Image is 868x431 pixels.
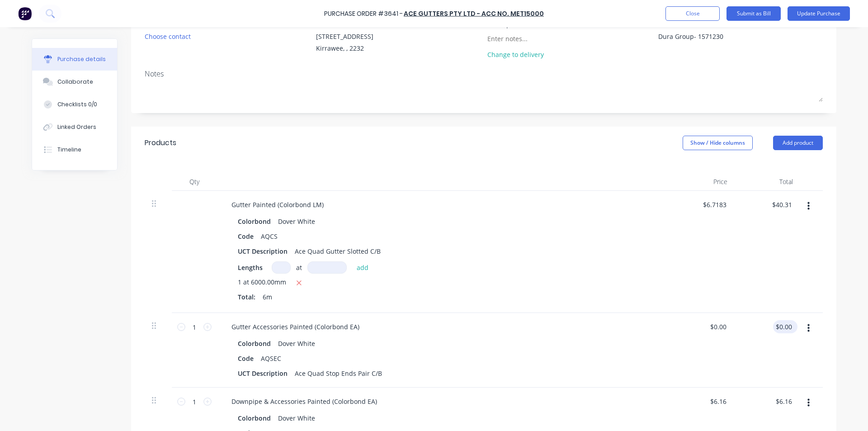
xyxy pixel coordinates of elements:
div: Colorbond [238,337,274,350]
div: Price [669,173,735,191]
button: Timeline [32,138,117,161]
div: Code [234,230,257,243]
div: Checklists 0/0 [57,100,97,109]
span: 6m [263,292,272,302]
div: Products [145,137,176,148]
div: Collaborate [57,78,93,86]
div: Dover White [278,337,315,350]
div: Downpipe & Accessories Painted (Colorbond EA) [224,395,384,408]
div: at [296,263,302,272]
div: Dover White [278,412,315,425]
img: Factory [18,7,32,20]
div: Gutter Painted (Colorbond LM) [224,198,331,211]
div: Choose contact [145,32,191,41]
button: Collaborate [32,71,117,93]
div: UCT Description [234,245,291,258]
div: UCT Description [234,367,291,380]
div: Notes [145,68,823,79]
span: 1 at 6000.00mm [238,277,286,289]
div: Purchase details [57,55,106,63]
button: Submit as Bill [726,6,781,21]
div: Total [735,173,800,191]
button: Show / Hide columns [683,136,753,150]
button: Close [665,6,720,21]
span: Total: [238,292,255,302]
button: Linked Orders [32,116,117,138]
div: Kirrawee, , 2232 [316,43,373,53]
button: Checklists 0/0 [32,93,117,116]
div: Code [234,352,257,365]
div: Qty [172,173,217,191]
div: Purchase Order #3641 - [324,9,403,19]
div: Colorbond [238,412,274,425]
a: Ace Gutters Pty Ltd - Acc No. MET15000 [404,9,544,18]
button: Purchase details [32,48,117,71]
button: add [352,262,373,273]
div: Ace Quad Gutter Slotted C/B [291,245,384,258]
div: Timeline [57,146,81,154]
div: [STREET_ADDRESS] [316,32,373,41]
div: Ace Quad Stop Ends Pair C/B [291,367,386,380]
div: Dover White [278,215,315,228]
div: Gutter Accessories Painted (Colorbond EA) [224,320,367,333]
div: AQCS [257,230,281,243]
div: Linked Orders [57,123,96,131]
button: Add product [773,136,823,150]
span: Lengths [238,263,263,272]
input: Enter notes... [487,32,570,45]
div: Colorbond [238,215,274,228]
div: Change to delivery [487,50,570,59]
button: Update Purchase [788,6,850,21]
div: AQSEC [257,352,285,365]
textarea: Dura Group- 1571230 [658,32,771,52]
